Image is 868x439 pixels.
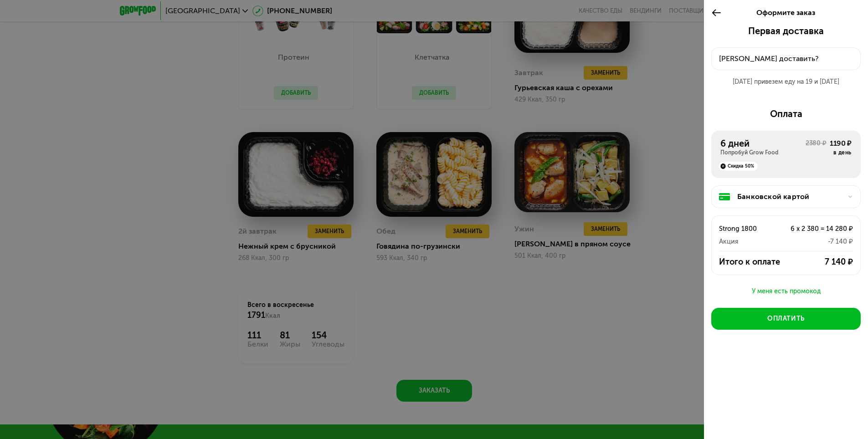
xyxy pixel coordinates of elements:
div: Оплата [711,108,861,119]
button: Оплатить [711,308,861,330]
div: 6 дней [720,138,806,149]
div: Скидка 50% [719,162,758,171]
button: [PERSON_NAME] доставить? [711,47,861,70]
div: Strong 1800 [719,223,773,234]
div: Итого к оплате [719,256,793,267]
div: [PERSON_NAME] доставить? [719,53,853,64]
button: У меня есть промокод [711,286,861,297]
div: Первая доставка [711,26,861,36]
div: 7 140 ₽ [793,256,853,267]
div: 2380 ₽ [806,139,827,156]
div: Акция [719,236,773,247]
div: Попробуй Grow Food [720,149,806,156]
div: Банковской картой [737,191,842,202]
div: [DATE] привезем еду на 19 и [DATE] [711,77,861,87]
span: Оформите заказ [756,8,815,17]
div: Оплатить [767,314,805,323]
div: 6 x 2 380 = 14 280 ₽ [773,223,853,234]
div: 1190 ₽ [830,138,852,149]
div: в день [830,149,852,156]
div: -7 140 ₽ [773,236,853,247]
